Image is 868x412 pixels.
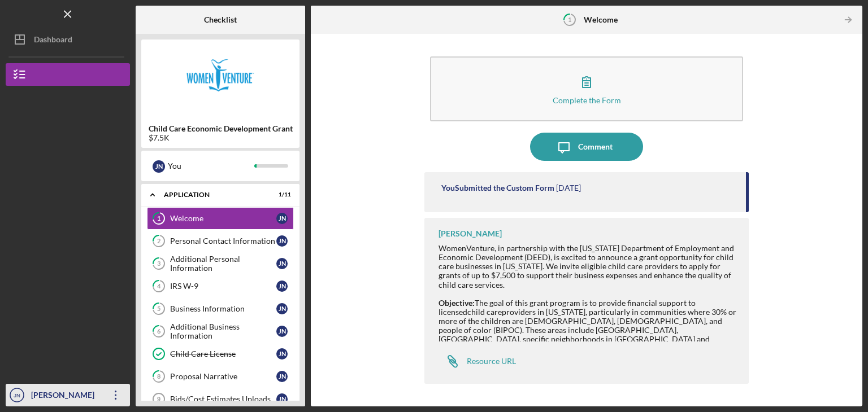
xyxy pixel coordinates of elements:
[170,304,276,313] div: Business Information
[147,320,294,343] a: 6Additional Business InformationJN
[530,133,643,161] button: Comment
[439,298,696,317] span: he goal of this grant program is to provide financial support to licensed
[439,307,736,353] span: providers in [US_STATE], particularly in communities where 30% or more of the children are [DEMOG...
[147,207,294,230] a: 1WelcomeJN
[141,45,300,113] img: Product logo
[168,156,254,176] div: You
[467,307,502,317] span: child care
[170,282,276,291] div: IRS W-9
[28,384,102,409] div: [PERSON_NAME]
[276,348,288,360] div: J N
[14,392,20,398] text: JN
[147,275,294,297] a: 4IRS W-9JN
[439,299,737,353] div: T
[276,258,288,269] div: J N
[170,236,276,246] div: Personal Contact Information
[157,215,160,222] tspan: 1
[157,238,160,245] tspan: 2
[276,280,288,292] div: J N
[147,365,294,388] a: 8Proposal NarrativeJN
[170,372,276,381] div: Proposal Narrative
[441,183,554,192] div: You Submitted the Custom Form
[467,357,516,366] div: Resource URL
[170,395,276,404] div: Bids/Cost Estimates Uploads
[578,133,613,161] div: Comment
[568,16,571,23] tspan: 1
[439,244,737,289] div: WomenVenture, in partnership with the [US_STATE] Department of Employment and Economic Developmen...
[147,230,294,252] a: 2Personal Contact InformationJN
[439,298,475,308] strong: Objective:
[157,396,160,402] tspan: 9
[153,160,165,173] div: J N
[276,303,288,314] div: J N
[276,213,288,224] div: J N
[157,373,160,380] tspan: 8
[556,183,581,192] time: 2025-07-17 03:20
[276,393,288,405] div: J N
[157,328,161,335] tspan: 6
[276,371,288,382] div: J N
[157,283,161,290] tspan: 4
[584,15,618,24] b: Welcome
[149,124,293,133] b: Child Care Economic Development Grant
[164,191,263,198] div: Application
[170,214,276,223] div: Welcome
[170,322,276,340] div: Additional Business Information
[439,229,502,238] div: [PERSON_NAME]
[204,15,237,24] b: Checklist
[34,28,72,54] div: Dashboard
[157,305,160,313] tspan: 5
[147,252,294,275] a: 3Additional Personal InformationJN
[439,350,516,372] a: Resource URL
[147,297,294,320] a: 5Business InformationJN
[170,255,276,273] div: Additional Personal Information
[6,28,130,51] button: Dashboard
[157,260,160,268] tspan: 3
[271,191,291,198] div: 1 / 11
[6,384,130,406] button: JN[PERSON_NAME]
[553,96,621,104] div: Complete the Form
[170,349,276,358] div: Child Care License
[430,56,743,121] button: Complete the Form
[276,326,288,337] div: J N
[147,388,294,410] a: 9Bids/Cost Estimates UploadsJN
[149,133,293,142] div: $7.5K
[276,235,288,247] div: J N
[147,343,294,365] a: Child Care LicenseJN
